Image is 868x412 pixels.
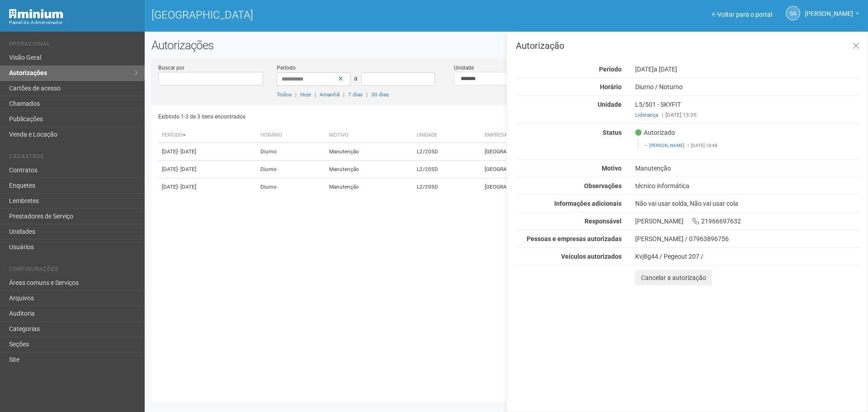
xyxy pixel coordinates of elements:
a: Todos [277,91,292,98]
td: Diurno [257,161,325,178]
span: a [354,75,358,82]
span: | [315,91,316,98]
div: técnico informática [628,182,868,190]
span: Autorizado [635,128,675,137]
strong: Veículos autorizados [561,253,622,260]
label: Buscar por [158,64,184,72]
span: | [343,91,344,98]
td: [DATE] [158,143,257,161]
th: Período [158,128,257,143]
td: Manutenção [325,143,413,161]
h2: Autorizações [151,38,861,52]
td: Diurno [257,178,325,196]
td: Diurno [257,143,325,161]
img: Minium [9,9,63,19]
strong: Horário [600,83,622,90]
a: 30 dias [371,91,389,98]
th: Horário [257,128,325,143]
td: L2/205D [413,143,481,161]
td: [GEOGRAPHIC_DATA] [481,178,620,196]
td: L2/205D [413,178,481,196]
div: Não vai usar solda, Não vai usar cola [628,199,868,208]
a: 7 dias [348,91,363,98]
span: | [662,112,663,118]
a: Voltar para o portal [712,11,772,18]
span: | [295,91,297,98]
div: [PERSON_NAME] / 07963896756 [635,235,861,243]
div: Painel do Administrador [9,19,138,27]
span: | [688,143,689,148]
footer: [DATE] 18:48 [644,142,856,149]
th: Motivo [325,128,413,143]
h1: [GEOGRAPHIC_DATA] [151,9,500,21]
td: L2/205D [413,161,481,178]
li: Configurações [9,266,138,275]
label: Período [277,64,296,72]
span: | [366,91,368,98]
div: Exibindo 1-3 de 3 itens encontrados [158,110,504,123]
th: Empresa [481,128,620,143]
a: Hoje [300,91,311,98]
div: L5/501 - SKYFIT [628,100,868,119]
td: [GEOGRAPHIC_DATA] [481,161,620,178]
h3: Autorização [516,41,861,50]
a: Liderança [635,112,658,118]
div: [DATE] 13:35 [635,111,861,119]
a: [PERSON_NAME] [649,143,684,148]
th: Unidade [413,128,481,143]
a: [PERSON_NAME] [805,11,859,19]
li: Operacional [9,41,138,50]
li: Cadastros [9,153,138,163]
div: Diurno / Noturno [628,83,868,91]
a: SA [786,6,800,20]
span: - [DATE] [178,184,196,190]
button: Cancelar a autorização [635,270,712,285]
div: Kvj8g44 / Pegeout 207 / [635,252,861,260]
strong: Informações adicionais [554,200,622,207]
label: Unidade [454,64,474,72]
strong: Responsável [585,218,622,225]
strong: Período [599,66,622,73]
td: [GEOGRAPHIC_DATA] [481,143,620,161]
td: Manutenção [325,178,413,196]
div: [PERSON_NAME] 21966697632 [628,217,868,225]
strong: Motivo [602,165,622,172]
span: Silvio Anjos [805,1,853,17]
strong: Pessoas e empresas autorizadas [527,235,622,242]
span: - [DATE] [178,166,196,172]
span: - [DATE] [178,148,196,155]
strong: Unidade [598,101,622,108]
span: a [DATE] [654,66,677,73]
strong: Observações [584,182,622,189]
td: [DATE] [158,161,257,178]
div: Manutenção [628,164,868,172]
strong: Status [603,129,622,136]
div: [DATE] [628,65,868,73]
td: [DATE] [158,178,257,196]
a: Amanhã [320,91,340,98]
td: Manutenção [325,161,413,178]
